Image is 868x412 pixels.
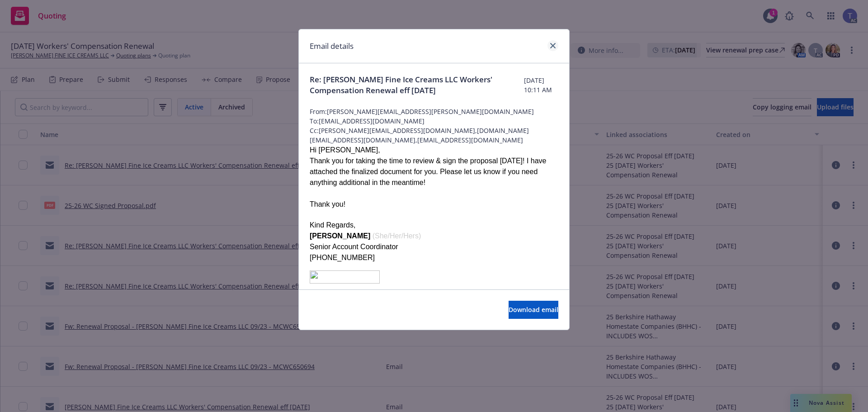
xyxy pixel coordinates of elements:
[310,74,524,96] span: Re: [PERSON_NAME] Fine Ice Creams LLC Workers' Compensation Renewal eff [DATE]
[310,126,558,145] span: Cc: [PERSON_NAME][EMAIL_ADDRESS][DOMAIN_NAME],[DOMAIN_NAME][EMAIL_ADDRESS][DOMAIN_NAME],[EMAIL_AD...
[310,199,558,210] div: Thank you!
[547,40,558,51] a: close
[310,116,558,126] span: To: [EMAIL_ADDRESS][DOMAIN_NAME]
[310,156,558,188] div: Thank you for taking the time to review & sign the proposal [DATE]! I have attached the finalized...
[509,305,558,314] span: Download email
[524,76,559,95] span: [DATE] 10:11 AM
[509,301,558,319] button: Download email
[310,220,558,231] div: Kind Regards,
[310,232,370,240] b: [PERSON_NAME]
[373,232,421,240] span: (She/Her/Hers)
[310,40,354,52] h1: Email details
[310,145,558,156] div: Hi [PERSON_NAME],
[310,252,558,263] div: [PHONE_NUMBER]
[310,270,380,284] img: c88f0e00-3313-4b84-af4c-52ab146b327a
[310,242,558,252] div: Senior Account Coordinator
[310,107,558,116] span: From: [PERSON_NAME][EMAIL_ADDRESS][PERSON_NAME][DOMAIN_NAME]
